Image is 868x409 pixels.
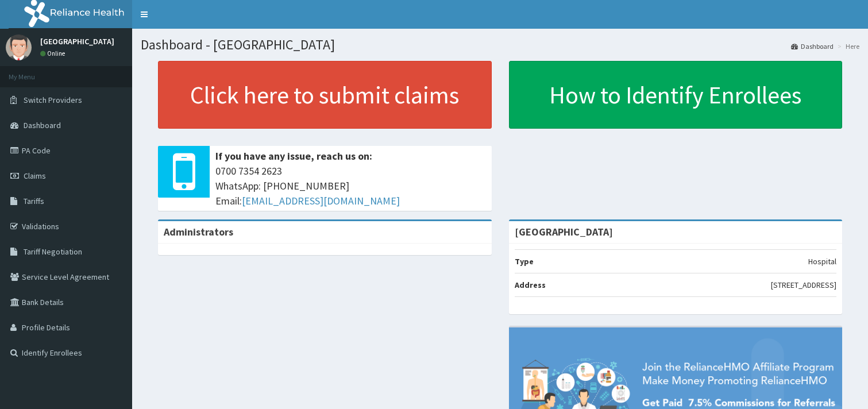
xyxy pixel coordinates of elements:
[40,37,114,45] p: [GEOGRAPHIC_DATA]
[40,49,68,57] a: Online
[771,279,836,291] p: [STREET_ADDRESS]
[515,225,613,238] strong: [GEOGRAPHIC_DATA]
[835,41,859,51] li: Here
[808,256,836,267] p: Hospital
[509,61,843,129] a: How to Identify Enrollees
[141,37,859,52] h1: Dashboard - [GEOGRAPHIC_DATA]
[515,256,534,267] b: Type
[242,194,400,207] a: [EMAIL_ADDRESS][DOMAIN_NAME]
[215,164,486,208] span: 0700 7354 2623 WhatsApp: [PHONE_NUMBER] Email:
[164,225,233,238] b: Administrators
[215,149,372,163] b: If you have any issue, reach us on:
[791,41,834,51] a: Dashboard
[24,120,61,130] span: Dashboard
[515,280,546,290] b: Address
[158,61,492,129] a: Click here to submit claims
[24,196,44,206] span: Tariffs
[24,171,46,181] span: Claims
[24,246,82,257] span: Tariff Negotiation
[6,34,32,60] img: User Image
[24,95,82,105] span: Switch Providers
